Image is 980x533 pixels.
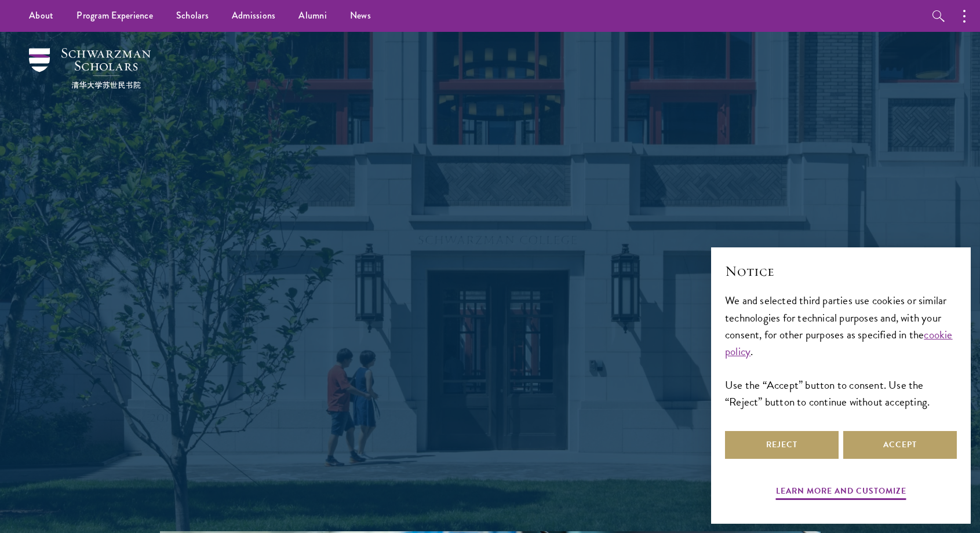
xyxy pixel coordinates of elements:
div: We and selected third parties use cookies or similar technologies for technical purposes and, wit... [725,292,957,410]
a: cookie policy [725,326,953,360]
button: Learn more and customize [776,484,906,502]
h2: Notice [725,261,957,281]
button: Accept [843,431,957,459]
button: Reject [725,431,839,459]
img: Schwarzman Scholars [29,48,151,89]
